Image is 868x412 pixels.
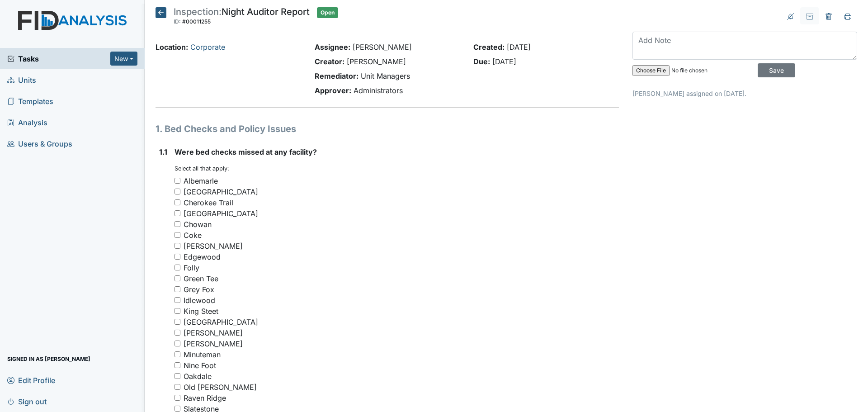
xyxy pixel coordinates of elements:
span: Administrators [354,86,403,95]
div: [PERSON_NAME] [184,338,243,349]
input: Edgewood [175,254,180,260]
span: Templates [7,94,53,108]
input: [GEOGRAPHIC_DATA] [175,210,180,216]
strong: Approver: [315,86,351,95]
div: [PERSON_NAME] [184,241,243,251]
strong: Creator: [315,57,344,66]
input: Old [PERSON_NAME] [175,384,180,390]
input: Folly [175,265,180,270]
h1: 1. Bed Checks and Policy Issues [156,122,619,136]
div: Albemarle [184,175,218,186]
div: Old [PERSON_NAME] [184,382,257,393]
div: Minuteman [184,349,221,360]
input: Green Tee [175,275,180,281]
div: Chowan [184,219,212,230]
span: Inspection: [174,6,222,17]
strong: Location: [156,43,188,52]
span: Sign out [7,394,47,408]
button: New [110,52,137,66]
input: Raven Ridge [175,395,180,401]
input: [GEOGRAPHIC_DATA] [175,189,180,194]
span: #00011255 [182,18,211,25]
strong: Created: [473,43,505,52]
div: Grey Fox [184,284,214,295]
div: Raven Ridge [184,393,226,403]
div: King Steet [184,306,218,317]
div: Edgewood [184,251,221,262]
input: Chowan [175,221,180,227]
input: Slatestone [175,406,180,412]
input: [PERSON_NAME] [175,341,180,346]
span: Unit Managers [361,71,410,81]
input: Albemarle [175,178,180,184]
p: [PERSON_NAME] assigned on [DATE]. [632,89,857,98]
label: 1.1 [159,147,167,157]
span: Units [7,73,36,87]
div: Coke [184,230,202,241]
span: [PERSON_NAME] [353,43,412,52]
span: Users & Groups [7,137,72,151]
div: Nine Foot [184,360,216,371]
span: Were bed checks missed at any facility? [175,147,317,156]
input: Idlewood [175,297,180,303]
input: [GEOGRAPHIC_DATA] [175,319,180,325]
input: Minuteman [175,351,180,357]
span: Analysis [7,115,47,129]
div: [GEOGRAPHIC_DATA] [184,317,258,327]
input: King Steet [175,308,180,314]
a: Corporate [190,43,225,52]
input: Cherokee Trail [175,199,180,205]
input: Save [758,63,795,77]
input: Nine Foot [175,362,180,368]
div: [GEOGRAPHIC_DATA] [184,208,258,219]
div: Folly [184,262,199,273]
input: Coke [175,232,180,238]
span: Signed in as [PERSON_NAME] [7,352,90,366]
div: [GEOGRAPHIC_DATA] [184,186,258,197]
span: [PERSON_NAME] [347,57,406,66]
div: Oakdale [184,371,212,382]
input: [PERSON_NAME] [175,243,180,249]
div: Cherokee Trail [184,197,233,208]
div: Night Auditor Report [174,7,310,27]
div: [PERSON_NAME] [184,327,243,338]
span: ID: [174,18,181,25]
div: Idlewood [184,295,215,306]
input: Grey Fox [175,286,180,292]
a: Tasks [7,53,110,64]
input: [PERSON_NAME] [175,330,180,336]
span: Edit Profile [7,373,55,387]
input: Oakdale [175,373,180,379]
strong: Assignee: [315,43,350,52]
span: [DATE] [492,57,516,66]
small: Select all that apply: [175,165,229,172]
strong: Due: [473,57,490,66]
div: Green Tee [184,273,218,284]
span: Open [317,7,338,18]
span: [DATE] [507,43,531,52]
strong: Remediator: [315,71,359,81]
